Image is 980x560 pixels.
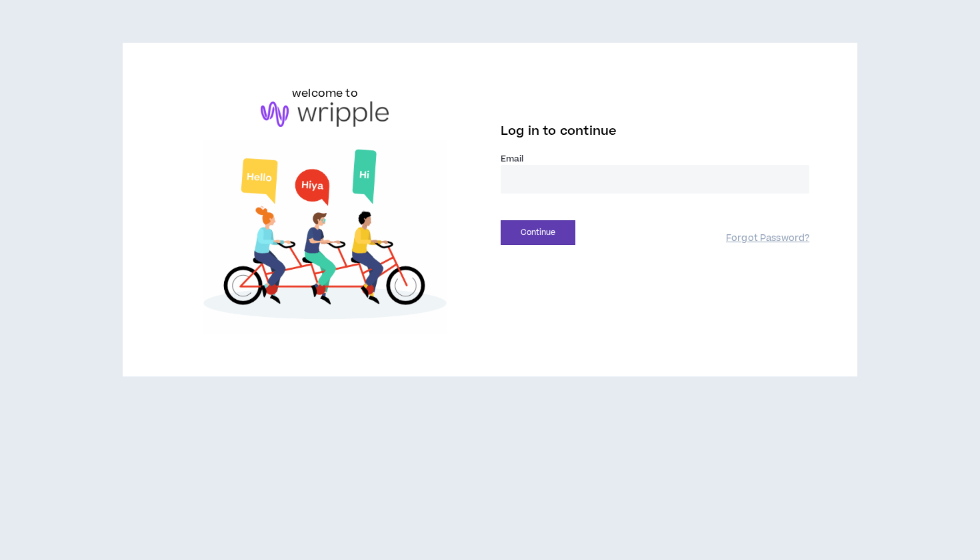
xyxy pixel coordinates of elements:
[726,232,809,245] a: Forgot Password?
[501,153,809,165] label: Email
[261,101,389,127] img: logo-brand.png
[292,85,358,101] h6: welcome to
[501,220,575,245] button: Continue
[171,140,479,334] img: Welcome to Wripple
[501,123,617,139] span: Log in to continue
